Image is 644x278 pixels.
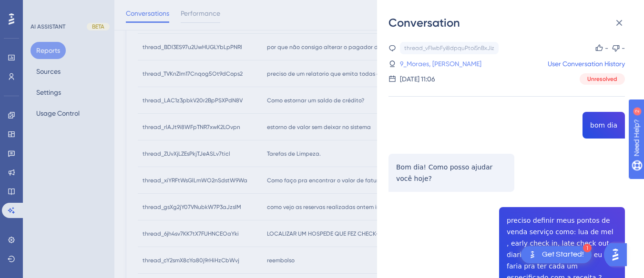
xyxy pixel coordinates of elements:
div: 1 [583,244,592,252]
div: 2 [66,5,69,12]
span: Unresolved [587,75,617,83]
div: [DATE] 11:06 [400,73,435,85]
div: Conversation [388,15,633,30]
a: 9_Moraes, [PERSON_NAME] [400,58,481,69]
a: User Conversation History [548,58,625,69]
div: Get Started! [542,249,584,260]
span: Need Help? [22,2,60,14]
div: - [605,42,608,54]
div: thread_vFlwbFyi8dpquPtoi5nBxJiz [404,44,494,52]
img: launcher-image-alternative-text [527,249,538,260]
div: Open Get Started! checklist, remaining modules: 1 [521,246,592,263]
div: - [622,42,625,54]
iframe: UserGuiding AI Assistant Launcher [604,240,633,269]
